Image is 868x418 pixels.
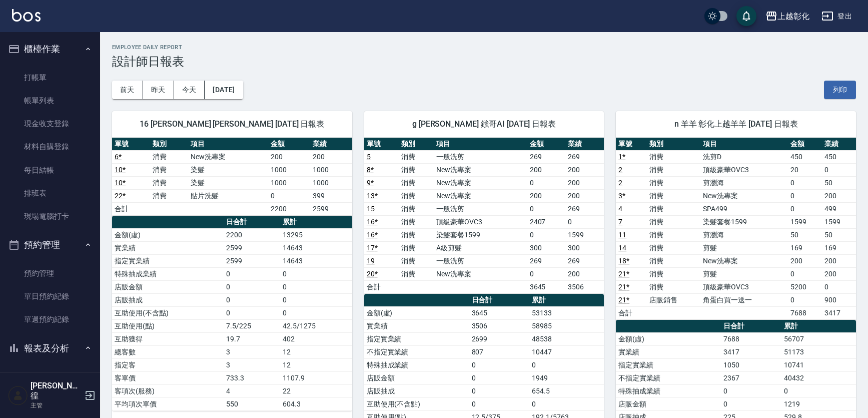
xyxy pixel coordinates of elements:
[112,358,224,371] td: 指定客
[280,228,352,241] td: 13295
[4,335,96,361] button: 報表及分析
[4,182,96,205] a: 排班表
[280,332,352,345] td: 402
[4,135,96,158] a: 材料自購登錄
[188,150,268,163] td: New洗專案
[647,176,700,189] td: 消費
[529,294,604,307] th: 累計
[788,163,822,176] td: 20
[143,81,174,99] button: 昨天
[434,267,527,280] td: New洗專案
[224,319,280,332] td: 7.5/225
[616,384,721,397] td: 特殊抽成業績
[647,215,700,228] td: 消費
[647,163,700,176] td: 消費
[822,189,856,202] td: 200
[788,189,822,202] td: 0
[565,241,604,254] td: 300
[4,308,96,331] a: 單週預約紀錄
[268,202,310,215] td: 2200
[112,397,224,410] td: 平均項次單價
[700,267,788,280] td: 剪髮
[268,163,310,176] td: 1000
[618,179,622,187] a: 2
[434,138,527,151] th: 項目
[469,358,530,371] td: 0
[721,320,781,333] th: 日合計
[822,150,856,163] td: 450
[824,81,856,99] button: 列印
[647,228,700,241] td: 消費
[777,10,809,23] div: 上越彰化
[647,267,700,280] td: 消費
[112,293,224,306] td: 店販抽成
[364,319,469,332] td: 實業績
[399,189,434,202] td: 消費
[12,9,41,22] img: Logo
[565,254,604,267] td: 269
[822,138,856,151] th: 業績
[469,397,530,410] td: 0
[700,163,788,176] td: 頂級豪華OVC3
[817,7,856,26] button: 登出
[268,150,310,163] td: 200
[367,153,371,161] a: 5
[788,150,822,163] td: 450
[4,36,96,62] button: 櫃檯作業
[788,138,822,151] th: 金額
[565,280,604,293] td: 3506
[529,397,604,410] td: 0
[434,163,527,176] td: New洗專案
[224,228,280,241] td: 2200
[469,306,530,319] td: 3645
[112,306,224,319] td: 互助使用(不含點)
[700,241,788,254] td: 剪髮
[788,267,822,280] td: 0
[224,345,280,358] td: 3
[112,345,224,358] td: 總客數
[112,254,224,267] td: 指定實業績
[781,345,856,358] td: 51173
[367,257,375,265] a: 19
[188,163,268,176] td: 染髮
[822,280,856,293] td: 0
[280,306,352,319] td: 0
[822,306,856,319] td: 3417
[647,138,700,151] th: 類別
[822,267,856,280] td: 200
[527,280,566,293] td: 3645
[310,176,352,189] td: 1000
[112,55,856,69] h3: 設計師日報表
[527,254,566,267] td: 269
[399,176,434,189] td: 消費
[618,218,622,226] a: 7
[565,215,604,228] td: 0
[4,232,96,258] button: 預約管理
[224,216,280,229] th: 日合計
[280,371,352,384] td: 1107.9
[364,371,469,384] td: 店販金額
[434,254,527,267] td: 一般洗剪
[628,119,844,129] span: n 羊羊 彰化上越羊羊 [DATE] 日報表
[112,384,224,397] td: 客項次(服務)
[268,176,310,189] td: 1000
[527,163,566,176] td: 200
[280,384,352,397] td: 22
[788,202,822,215] td: 0
[529,358,604,371] td: 0
[700,254,788,267] td: New洗專案
[434,215,527,228] td: 頂級豪華OVC3
[788,241,822,254] td: 169
[565,150,604,163] td: 269
[616,371,721,384] td: 不指定實業績
[112,267,224,280] td: 特殊抽成業績
[224,293,280,306] td: 0
[822,202,856,215] td: 499
[647,189,700,202] td: 消費
[4,262,96,285] a: 預約管理
[647,150,700,163] td: 消費
[364,384,469,397] td: 店販抽成
[224,306,280,319] td: 0
[469,294,530,307] th: 日合計
[188,176,268,189] td: 染髮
